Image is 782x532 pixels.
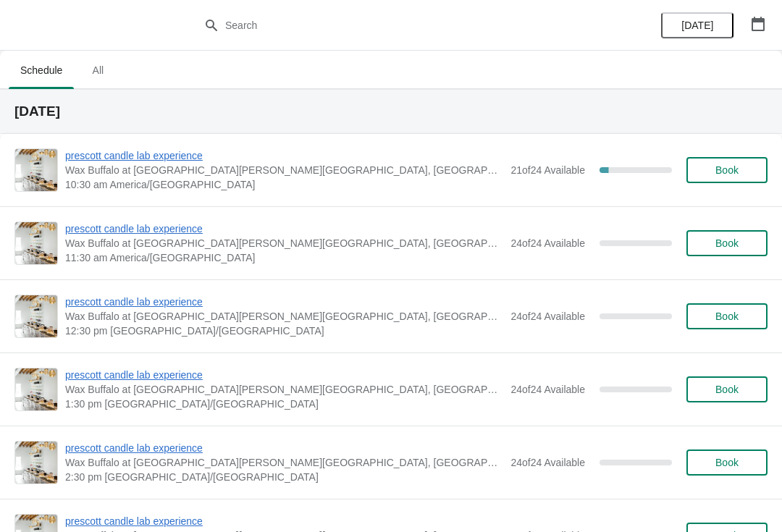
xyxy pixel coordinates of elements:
[65,324,503,338] span: 12:30 pm [GEOGRAPHIC_DATA]/[GEOGRAPHIC_DATA]
[510,311,585,322] span: 24 of 24 Available
[65,236,503,250] span: Wax Buffalo at [GEOGRAPHIC_DATA][PERSON_NAME][GEOGRAPHIC_DATA], [GEOGRAPHIC_DATA], [GEOGRAPHIC_DA...
[65,295,503,309] span: prescott candle lab experience
[65,148,503,163] span: prescott candle lab experience
[715,311,739,322] span: Book
[681,20,713,31] span: [DATE]
[510,237,585,249] span: 24 of 24 Available
[65,221,503,236] span: prescott candle lab experience
[510,384,585,395] span: 24 of 24 Available
[510,457,585,468] span: 24 of 24 Available
[715,384,739,395] span: Book
[686,303,768,329] button: Book
[686,157,768,183] button: Book
[80,57,116,83] span: All
[15,442,57,484] img: prescott candle lab experience | Wax Buffalo at Prescott, Prescott Avenue, Lincoln, NE, USA | 2:3...
[224,12,586,38] input: Search
[65,514,503,528] span: prescott candle lab experience
[510,164,585,176] span: 21 of 24 Available
[65,397,503,411] span: 1:30 pm [GEOGRAPHIC_DATA]/[GEOGRAPHIC_DATA]
[686,449,768,476] button: Book
[65,441,503,455] span: prescott candle lab experience
[65,368,503,382] span: prescott candle lab experience
[15,222,57,264] img: prescott candle lab experience | Wax Buffalo at Prescott, Prescott Avenue, Lincoln, NE, USA | 11:...
[686,376,768,402] button: Book
[65,163,503,177] span: Wax Buffalo at [GEOGRAPHIC_DATA][PERSON_NAME][GEOGRAPHIC_DATA], [GEOGRAPHIC_DATA], [GEOGRAPHIC_DA...
[65,309,503,324] span: Wax Buffalo at [GEOGRAPHIC_DATA][PERSON_NAME][GEOGRAPHIC_DATA], [GEOGRAPHIC_DATA], [GEOGRAPHIC_DA...
[715,164,739,176] span: Book
[65,250,503,265] span: 11:30 am America/[GEOGRAPHIC_DATA]
[15,368,57,410] img: prescott candle lab experience | Wax Buffalo at Prescott, Prescott Avenue, Lincoln, NE, USA | 1:3...
[15,295,57,337] img: prescott candle lab experience | Wax Buffalo at Prescott, Prescott Avenue, Lincoln, NE, USA | 12:...
[9,57,74,83] span: Schedule
[715,237,739,249] span: Book
[65,177,503,192] span: 10:30 am America/[GEOGRAPHIC_DATA]
[15,149,57,191] img: prescott candle lab experience | Wax Buffalo at Prescott, Prescott Avenue, Lincoln, NE, USA | 10:...
[686,230,768,256] button: Book
[65,455,503,470] span: Wax Buffalo at [GEOGRAPHIC_DATA][PERSON_NAME][GEOGRAPHIC_DATA], [GEOGRAPHIC_DATA], [GEOGRAPHIC_DA...
[65,470,503,484] span: 2:30 pm [GEOGRAPHIC_DATA]/[GEOGRAPHIC_DATA]
[65,382,503,397] span: Wax Buffalo at [GEOGRAPHIC_DATA][PERSON_NAME][GEOGRAPHIC_DATA], [GEOGRAPHIC_DATA], [GEOGRAPHIC_DA...
[715,457,739,468] span: Book
[14,104,768,119] h2: [DATE]
[661,12,733,38] button: [DATE]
